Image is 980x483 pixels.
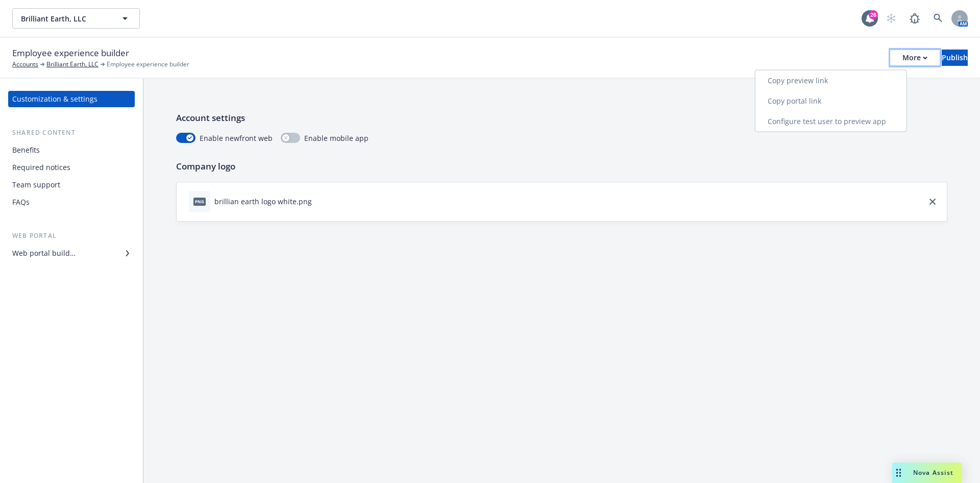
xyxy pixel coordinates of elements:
[193,198,206,205] span: png
[942,50,968,65] div: Publish
[8,91,135,107] a: Customization & settings
[928,8,948,29] a: Search
[12,142,40,158] div: Benefits
[316,196,324,207] button: download file
[8,245,135,261] a: Web portal builder
[942,50,968,66] button: Publish
[892,463,905,483] div: Drag to move
[926,196,939,208] a: close
[755,91,906,111] a: Copy portal link
[890,50,940,66] button: More
[12,177,60,193] div: Team support
[913,468,953,477] span: Nova Assist
[12,60,38,69] a: Accounts
[8,177,135,193] a: Team support
[755,111,906,132] a: Configure test user to preview app
[304,133,369,143] span: Enable mobile app
[869,10,878,19] div: 26
[12,46,129,60] span: Employee experience builder
[214,196,312,207] div: brillian earth logo white.png
[8,142,135,158] a: Benefits
[8,231,135,241] div: Web portal
[176,111,947,125] p: Account settings
[8,194,135,210] a: FAQs
[755,70,906,91] a: Copy preview link
[8,159,135,176] a: Required notices
[46,60,99,69] a: Brilliant Earth, LLC
[107,60,189,69] span: Employee experience builder
[21,13,109,24] span: Brilliant Earth, LLC
[881,8,901,29] a: Start snowing
[12,91,97,107] div: Customization & settings
[902,50,927,65] div: More
[12,194,30,210] div: FAQs
[12,159,70,176] div: Required notices
[12,8,140,29] button: Brilliant Earth, LLC
[200,133,273,143] span: Enable newfront web
[8,128,135,138] div: Shared content
[904,8,925,29] a: Report a Bug
[892,463,962,483] button: Nova Assist
[176,160,947,173] p: Company logo
[12,245,76,261] div: Web portal builder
